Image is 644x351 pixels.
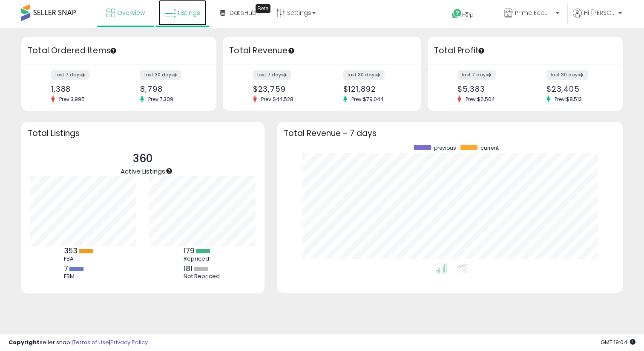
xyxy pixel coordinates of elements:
[64,255,102,262] div: FBA
[121,167,165,176] span: Active Listings
[550,96,586,103] span: Prev: $8,513
[165,167,173,175] div: Tooltip anchor
[64,246,78,256] b: 353
[451,9,462,19] i: Get Help
[457,84,519,93] div: $5,383
[140,70,181,80] label: last 30 days
[445,2,490,28] a: Help
[546,70,588,80] label: last 30 days
[64,273,102,280] div: FBM
[257,96,298,103] span: Prev: $44,528
[184,246,195,256] b: 179
[109,47,117,55] div: Tooltip anchor
[229,45,415,57] h3: Total Revenue
[184,273,222,280] div: Not Repriced
[64,264,68,274] b: 7
[121,151,165,167] p: 360
[477,47,485,55] div: Tooltip anchor
[9,338,40,346] strong: Copyright
[253,70,291,80] label: last 7 days
[434,45,616,57] h3: Total Profit
[117,9,145,17] span: Overview
[480,145,499,151] span: current
[28,45,210,57] h3: Total Ordered Items
[73,338,109,346] a: Terms of Use
[253,84,316,93] div: $23,759
[287,47,295,55] div: Tooltip anchor
[28,130,258,136] h3: Total Listings
[461,96,499,103] span: Prev: $6,504
[546,84,608,93] div: $23,405
[144,96,178,103] span: Prev: 7,309
[573,9,622,28] a: Hi [PERSON_NAME]
[343,70,385,80] label: last 30 days
[230,9,256,17] span: DataHub
[184,255,222,262] div: Repriced
[462,11,474,18] span: Help
[256,4,270,13] div: Tooltip anchor
[584,9,616,17] span: Hi [PERSON_NAME]
[343,84,406,93] div: $121,892
[110,338,148,346] a: Privacy Policy
[515,9,553,17] span: Prime Ecommerce Providers
[284,130,616,136] h3: Total Revenue - 7 days
[601,338,635,346] span: 2025-08-11 19:04 GMT
[140,84,201,93] div: 8,798
[347,96,388,103] span: Prev: $79,044
[184,264,193,274] b: 181
[55,96,89,103] span: Prev: 3,995
[51,84,112,93] div: 1,388
[457,70,496,80] label: last 7 days
[434,145,456,151] span: previous
[9,339,148,347] div: seller snap | |
[51,70,89,80] label: last 7 days
[178,9,200,17] span: Listings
